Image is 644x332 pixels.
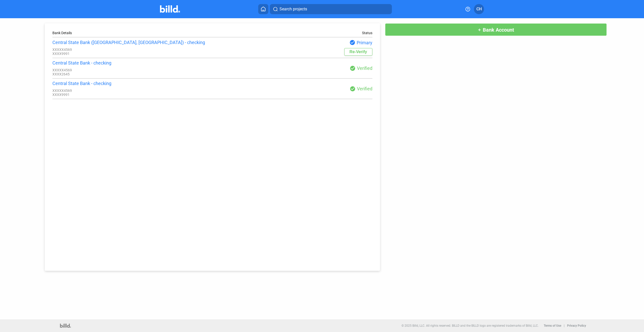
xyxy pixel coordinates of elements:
button: Search projects [270,4,392,14]
div: XXXX2645 [52,72,212,76]
mat-icon: check_circle [350,86,356,92]
div: Central State Bank ([GEOGRAPHIC_DATA], [GEOGRAPHIC_DATA]) - checking [52,40,212,45]
div: XXXX9991 [52,93,212,97]
p: © 2025 Billd, LLC. All rights reserved. BILLD and the BILLD logo are registered trademarks of Bil... [401,324,539,327]
button: Bank Account [385,23,607,36]
div: Primary [212,39,372,46]
span: CH [476,6,482,12]
span: Bank Account [483,27,514,33]
mat-icon: add [477,28,481,32]
div: XXXXX4569 [52,48,212,52]
div: Verified [212,86,372,92]
img: Billd Company Logo [160,5,180,13]
div: XXXXX4569 [52,68,212,72]
p: | [564,324,565,327]
button: Re-Verify [344,48,372,56]
mat-icon: check_circle [349,39,355,46]
button: CH [474,4,484,14]
div: Central State Bank - checking [52,60,212,66]
span: Search projects [279,6,307,12]
img: logo [60,324,71,328]
div: Status [362,31,372,35]
mat-icon: check_circle [350,65,356,71]
div: Bank Details [52,31,212,35]
b: Terms of Use [544,324,561,327]
div: Central State Bank - checking [52,81,212,86]
div: Verified [212,65,372,71]
b: Privacy Policy [567,324,586,327]
div: XXXX9991 [52,52,212,56]
div: XXXXX4569 [52,89,212,93]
